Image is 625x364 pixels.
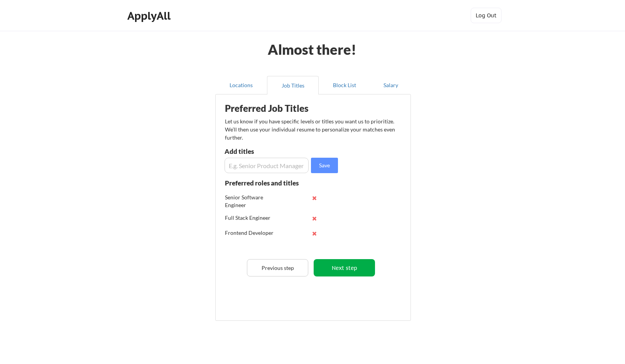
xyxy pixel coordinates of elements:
button: Block List [319,76,370,94]
button: Locations [215,76,267,94]
div: Frontend Developer [225,229,275,237]
button: Next step [314,259,375,276]
div: Full Stack Engineer [225,214,275,222]
input: E.g. Senior Product Manager [225,158,309,173]
button: Save [311,158,338,173]
button: Salary [370,76,411,94]
div: Preferred Job Titles [225,104,322,113]
div: ApplyAll [127,9,173,22]
button: Log Out [471,8,502,23]
button: Previous step [247,259,308,276]
div: Almost there! [258,42,366,56]
div: Preferred roles and titles [225,180,308,186]
div: Let us know if you have specific levels or titles you want us to prioritize. We’ll then use your ... [225,117,396,142]
div: Add titles [225,148,307,155]
div: Senior Software Engineer [225,194,275,209]
button: Job Titles [267,76,319,94]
